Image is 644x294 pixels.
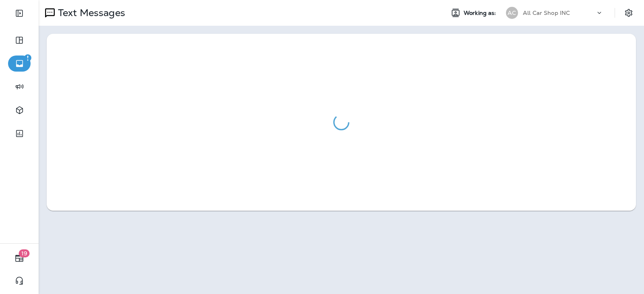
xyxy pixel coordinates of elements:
[506,7,518,19] div: AC
[621,6,636,20] button: Settings
[523,10,570,16] p: All Car Shop INC
[55,7,125,19] p: Text Messages
[8,5,31,21] button: Expand Sidebar
[464,10,498,16] span: Working as:
[19,249,30,257] span: 19
[8,250,31,266] button: 19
